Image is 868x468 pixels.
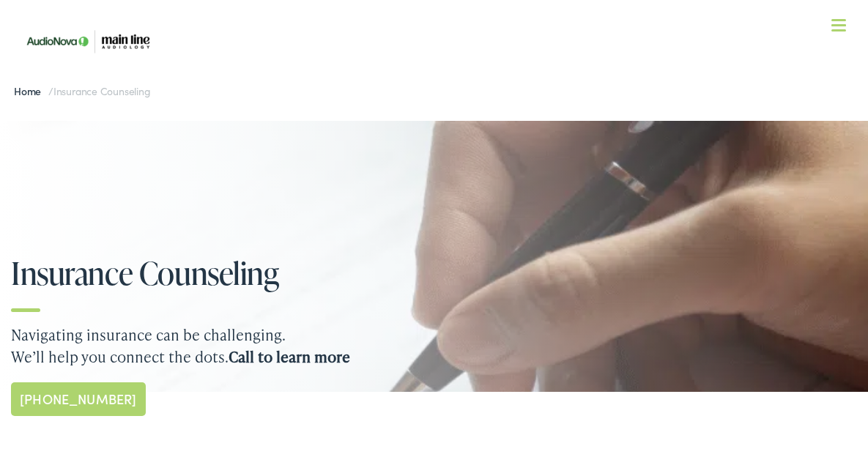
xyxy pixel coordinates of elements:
a: Home [14,83,48,98]
a: [PHONE_NUMBER] [11,382,146,416]
p: Navigating insurance can be challenging. We’ll help you connect the dots. [11,324,868,368]
a: What We Offer [29,59,851,104]
strong: Call to learn more [229,346,350,367]
span: Insurance Counseling [53,83,151,98]
h1: Insurance Counseling [11,256,868,290]
span: / [14,83,151,98]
